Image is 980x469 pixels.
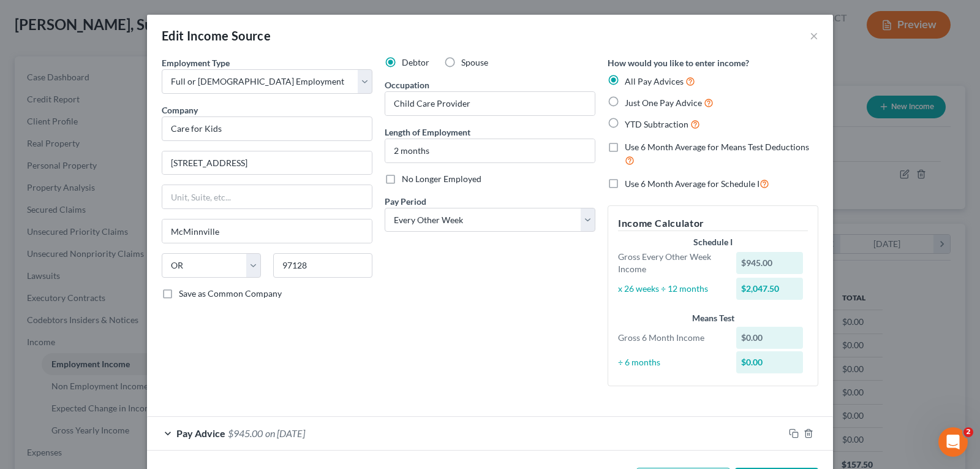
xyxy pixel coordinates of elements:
div: Emma says… [10,96,235,256]
label: How would you like to enter income? [608,56,749,69]
div: Need help figuring out the best way to enter your client's income? [20,104,191,128]
span: Just One Pay Advice [625,97,702,108]
div: [PERSON_NAME] • 19h ago [20,232,121,239]
span: Company [162,105,198,115]
button: Send a message… [210,370,230,390]
span: All Pay Advices [625,76,684,86]
div: $0.00 [736,327,804,349]
div: Schedule I [618,236,808,248]
p: Active 20h ago [59,15,119,28]
span: on [DATE] [265,427,305,439]
img: Profile image for Emma [35,7,55,26]
div: Feel free to message me with any questions! [20,186,191,222]
span: No Longer Employed [402,173,481,184]
span: Spouse [461,57,488,67]
iframe: Intercom live chat [938,427,968,457]
input: Search company by name... [162,116,372,141]
span: Employment Type [162,58,230,68]
div: x 26 weeks ÷ 12 months [612,283,730,295]
div: Here's a quick article to show you how to use the different income input options: [20,134,191,170]
div: $945.00 [736,252,804,274]
label: Length of Employment [385,126,470,139]
div: ÷ 6 months [612,356,730,368]
span: Pay Advice [176,427,225,439]
label: Occupation [385,78,429,91]
input: Unit, Suite, etc... [162,185,372,208]
input: ex: 2 years [385,139,595,162]
span: Use 6 Month Average for Means Test Deductions [625,142,809,152]
button: Emoji picker [39,375,48,385]
button: Start recording [78,375,88,385]
button: Gif picker [58,375,68,385]
div: $2,047.50 [736,278,804,300]
span: 2 [963,427,973,437]
span: $945.00 [228,427,263,439]
h1: [PERSON_NAME] [59,6,139,15]
span: Pay Period [385,196,426,207]
input: Enter city... [162,219,372,243]
div: $0.00 [736,351,804,373]
input: -- [385,92,595,115]
button: go back [8,5,31,28]
span: Save as Common Company [179,288,282,299]
input: Enter address... [162,151,372,175]
button: Home [192,5,215,28]
span: Debtor [402,57,429,67]
input: Enter zip... [273,253,372,278]
div: Gross 6 Month Income [612,332,730,344]
div: Gross Every Other Week Income [612,251,730,275]
a: Adding Income [20,175,93,186]
textarea: Message… [10,349,235,370]
h5: Income Calculator [618,216,808,231]
div: Close [215,5,237,27]
span: YTD Subtraction [625,119,688,129]
div: Edit Income Source [162,27,271,44]
div: Means Test [618,312,808,324]
button: × [810,28,818,43]
div: Need help figuring out the best way to enter your client's income?Here's a quick article to show ... [10,96,201,229]
button: Upload attachment [19,375,29,385]
span: Use 6 Month Average for Schedule I [625,178,759,189]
